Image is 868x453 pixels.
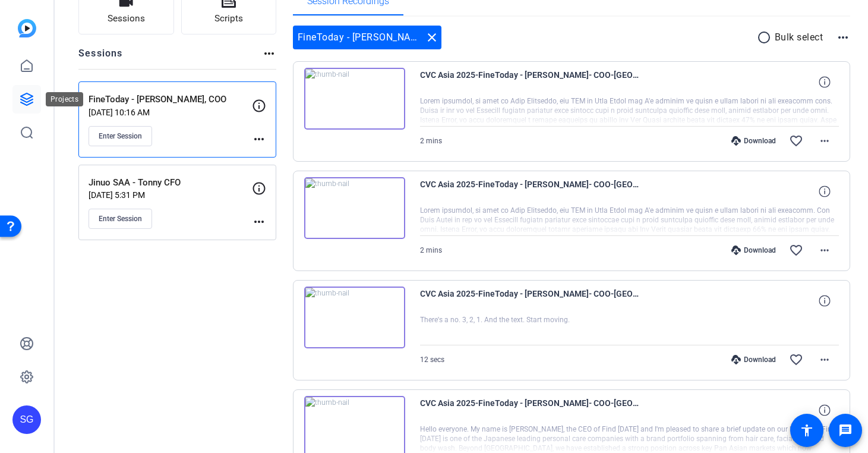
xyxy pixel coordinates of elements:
mat-icon: more_horiz [818,353,832,367]
mat-icon: more_horiz [818,243,832,257]
div: Download [725,246,782,255]
p: FineToday - [PERSON_NAME], COO [89,93,252,106]
img: blue-gradient.svg [18,19,36,37]
p: [DATE] 5:31 PM [89,190,252,200]
p: [DATE] 10:16 AM [89,108,252,117]
div: Download [725,136,782,146]
mat-icon: more_horiz [262,46,276,61]
span: Scripts [214,12,243,26]
div: SG [12,405,41,434]
button: Enter Session [89,126,152,146]
span: CVC Asia 2025-FineToday - [PERSON_NAME]- COO-[GEOGRAPHIC_DATA]-2025-09-02-11-05-15-794-0 [420,177,640,206]
mat-icon: more_horiz [252,215,266,229]
mat-icon: favorite_border [789,353,803,367]
h2: Sessions [78,46,123,69]
span: 2 mins [420,137,442,145]
span: CVC Asia 2025-FineToday - [PERSON_NAME]- COO-[GEOGRAPHIC_DATA]-2025-09-02-11-02-19-154-0 [420,396,640,424]
mat-icon: more_horiz [836,30,850,45]
mat-icon: more_horiz [818,134,832,148]
span: Enter Session [99,214,142,224]
span: Enter Session [99,131,142,141]
mat-icon: radio_button_unchecked [757,30,775,45]
mat-icon: more_horiz [252,132,266,146]
mat-icon: favorite_border [789,243,803,257]
div: FineToday - [PERSON_NAME], COO [293,26,441,49]
img: thumb-nail [304,287,405,348]
div: Download [725,355,782,364]
mat-icon: favorite_border [789,134,803,148]
div: Projects [46,92,83,106]
mat-icon: message [838,423,853,438]
span: 12 secs [420,356,444,364]
span: 2 mins [420,246,442,254]
p: Jinuo SAA - Tonny CFO [89,176,252,190]
img: thumb-nail [304,68,405,130]
mat-icon: accessibility [800,423,814,438]
img: thumb-nail [304,177,405,239]
span: CVC Asia 2025-FineToday - [PERSON_NAME]- COO-[GEOGRAPHIC_DATA]-2025-09-02-11-09-45-048-0 [420,68,640,96]
p: Bulk select [775,30,823,45]
mat-icon: close [425,30,439,45]
span: CVC Asia 2025-FineToday - [PERSON_NAME]- COO-[GEOGRAPHIC_DATA]-2025-09-02-11-04-28-148-0 [420,287,640,315]
button: Enter Session [89,209,152,229]
span: Sessions [108,12,145,26]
